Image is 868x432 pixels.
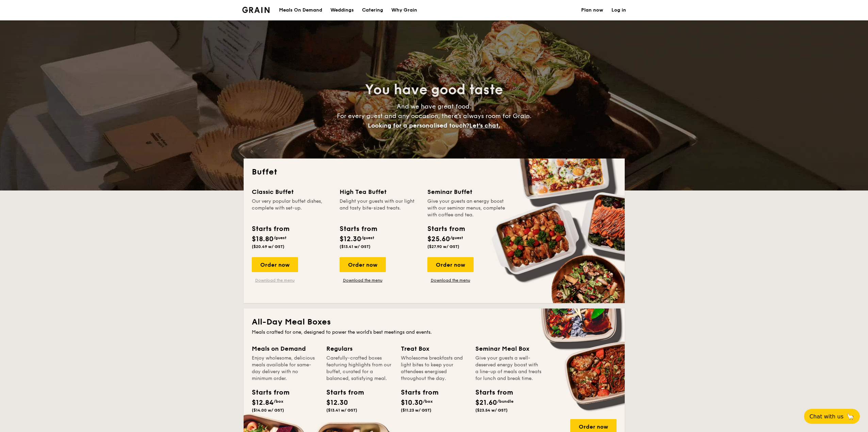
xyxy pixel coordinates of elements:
span: /guest [450,235,463,240]
div: Carefully-crafted boxes featuring highlights from our buffet, curated for a balanced, satisfying ... [326,355,393,382]
span: 🦙 [846,413,854,420]
div: Starts from [326,387,357,398]
span: $18.80 [252,235,274,243]
div: Starts from [340,224,377,234]
span: You have good taste [365,82,503,98]
div: High Tea Buffet [340,187,419,197]
span: $10.30 [401,399,423,407]
h2: All-Day Meal Boxes [252,317,617,328]
span: ($20.49 w/ GST) [252,244,284,249]
span: /box [274,399,283,404]
div: Order now [252,257,298,272]
div: Order now [427,257,474,272]
h2: Buffet [252,167,617,178]
div: Treat Box [401,344,467,353]
span: ($23.54 w/ GST) [475,408,508,413]
a: Logotype [242,7,270,13]
div: Order now [340,257,386,272]
span: $12.30 [326,399,348,407]
span: $12.30 [340,235,361,243]
span: $21.60 [475,399,497,407]
div: Meals crafted for one, designed to power the world's best meetings and events. [252,329,617,336]
span: /guest [361,235,374,240]
div: Wholesome breakfasts and light bites to keep your attendees energised throughout the day. [401,355,467,382]
span: Chat with us [809,413,844,420]
span: /guest [274,235,286,240]
a: Download the menu [340,278,386,283]
span: /bundle [497,399,513,404]
span: ($13.41 w/ GST) [326,408,357,413]
button: Chat with us🦙 [804,409,860,424]
div: Starts from [401,387,431,398]
div: Meals on Demand [252,344,318,353]
span: ($27.90 w/ GST) [427,244,459,249]
span: Let's chat. [469,122,500,129]
div: Classic Buffet [252,187,331,197]
div: Starts from [252,224,289,234]
div: Regulars [326,344,393,353]
span: ($11.23 w/ GST) [401,408,431,413]
div: Starts from [252,387,282,398]
div: Give your guests a well-deserved energy boost with a line-up of meals and treats for lunch and br... [475,355,542,382]
div: Our very popular buffet dishes, complete with set-up. [252,198,331,218]
a: Download the menu [252,278,298,283]
div: Delight your guests with our light and tasty bite-sized treats. [340,198,419,218]
div: Starts from [475,387,506,398]
img: Grain [242,7,270,13]
span: ($13.41 w/ GST) [340,244,371,249]
span: And we have great food. For every guest and any occasion, there’s always room for Grain. [337,103,531,129]
div: Seminar Buffet [427,187,507,197]
span: /box [423,399,433,404]
span: ($14.00 w/ GST) [252,408,284,413]
div: Seminar Meal Box [475,344,542,353]
div: Give your guests an energy boost with our seminar menus, complete with coffee and tea. [427,198,507,218]
div: Starts from [427,224,464,234]
span: $12.84 [252,399,274,407]
a: Download the menu [427,278,474,283]
span: $25.60 [427,235,450,243]
span: Looking for a personalised touch? [368,122,469,129]
div: Enjoy wholesome, delicious meals available for same-day delivery with no minimum order. [252,355,318,382]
